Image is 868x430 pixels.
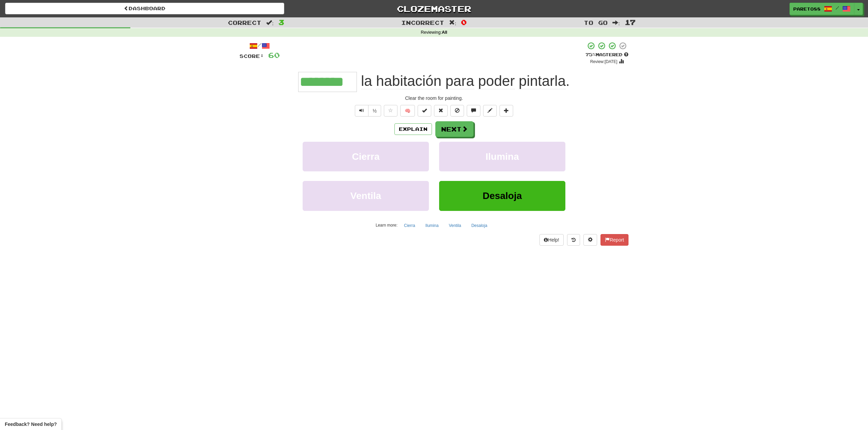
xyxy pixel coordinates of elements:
span: la [361,73,372,89]
button: Next [435,121,474,137]
span: 60 [268,51,280,59]
div: Clear the room for painting. [240,95,628,102]
button: Ilumina [439,142,565,171]
button: Add to collection (alt+a) [500,105,513,117]
button: Favorite sentence (alt+f) [384,105,397,117]
span: Pareto88 [793,6,821,12]
span: Ilumina [486,151,519,162]
span: : [449,20,457,26]
button: Cierra [400,220,419,231]
button: Ignore sentence (alt+i) [450,105,464,117]
button: Ventila [445,220,465,231]
span: : [612,20,620,26]
span: 0 [461,18,467,26]
span: pintarla [519,73,566,89]
button: Explain [394,123,432,135]
button: ½ [368,105,381,117]
span: 75 % [585,52,596,57]
a: Pareto88 / [790,3,854,15]
span: 17 [625,18,636,26]
span: Correct [228,19,261,26]
button: Set this sentence to 100% Mastered (alt+m) [418,105,431,117]
span: para [445,73,474,89]
button: Round history (alt+y) [567,234,580,246]
a: Clozemaster [294,3,574,15]
span: habitación [376,73,441,89]
button: 🧠 [400,105,415,117]
span: / [836,5,839,10]
span: Incorrect [401,19,444,26]
span: To go [584,19,608,26]
span: poder [478,73,515,89]
button: Ventila [303,181,429,211]
span: Ventila [350,190,381,201]
div: Text-to-speech controls [353,105,381,117]
div: Mastered [585,52,628,58]
div: / [240,42,280,50]
a: Dashboard [5,3,284,14]
button: Discuss sentence (alt+u) [467,105,480,117]
span: : [266,20,274,26]
button: Edit sentence (alt+d) [483,105,497,117]
button: Desaloja [439,181,565,211]
button: Play sentence audio (ctl+space) [355,105,368,117]
small: Learn more: [376,223,397,228]
span: Score: [240,53,264,59]
button: Desaloja [467,220,491,231]
button: Help! [539,234,564,246]
button: Reset to 0% Mastered (alt+r) [434,105,448,117]
span: . [357,73,569,89]
span: 3 [278,18,284,26]
strong: All [442,30,447,35]
span: Open feedback widget [5,421,57,428]
span: Cierra [352,151,380,162]
span: Desaloja [482,190,522,201]
button: Report [601,234,628,246]
button: Cierra [303,142,429,171]
small: Review: [DATE] [590,59,618,64]
button: Ilumina [422,220,443,231]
